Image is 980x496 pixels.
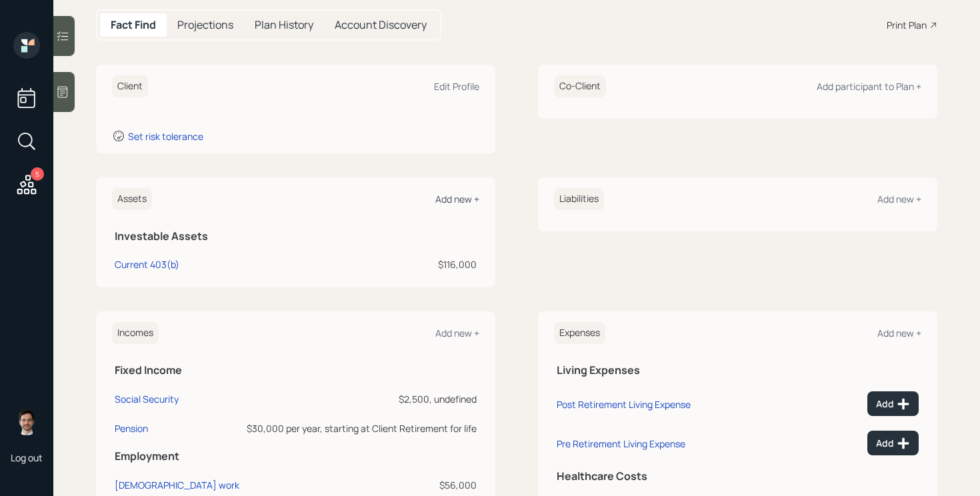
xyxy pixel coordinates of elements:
h5: Account Discovery [335,19,427,31]
h5: Plan History [255,19,313,31]
h6: Co-Client [554,75,606,97]
h6: Client [112,75,148,97]
div: $56,000 [245,478,477,492]
h5: Fixed Income [115,364,477,377]
div: Add [876,437,910,450]
div: Set risk tolerance [128,130,203,143]
div: Pension [115,422,148,435]
div: Log out [11,451,43,464]
h5: Living Expenses [557,364,919,377]
img: jonah-coleman-headshot.png [13,409,40,435]
h5: Healthcare Costs [557,470,919,483]
div: $116,000 [340,257,477,271]
div: [DEMOGRAPHIC_DATA] work [115,479,239,491]
div: $30,000 per year, starting at Client Retirement for life [245,421,477,435]
div: Current 403(b) [115,257,179,271]
button: Add [867,391,919,416]
h6: Incomes [112,322,159,344]
div: Post Retirement Living Expense [557,398,691,411]
div: Pre Retirement Living Expense [557,437,685,450]
div: 5 [31,167,44,181]
div: Edit Profile [434,80,479,93]
h5: Projections [177,19,233,31]
div: Add new + [877,193,921,205]
div: Print Plan [887,18,927,32]
button: Add [867,431,919,455]
h5: Fact Find [111,19,156,31]
div: Add [876,397,910,411]
div: Add new + [435,193,479,205]
h6: Liabilities [554,188,604,210]
div: Add new + [435,327,479,339]
h5: Investable Assets [115,230,477,243]
div: Social Security [115,393,179,405]
h6: Expenses [554,322,605,344]
div: Add participant to Plan + [817,80,921,93]
div: Add new + [877,327,921,339]
h6: Assets [112,188,152,210]
h5: Employment [115,450,477,463]
div: $2,500, undefined [245,392,477,406]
